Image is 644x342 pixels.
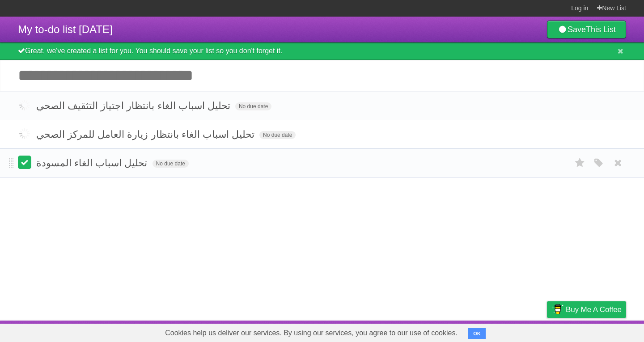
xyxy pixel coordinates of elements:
a: Buy me a coffee [547,301,626,318]
span: No due date [235,102,271,110]
a: Privacy [535,323,559,340]
span: تحليل اسباب الغاء بانتظار زيارة العامل للمركز الصحي [36,129,257,140]
span: My to-do list [DATE] [18,23,113,35]
span: تحليل اسباب الغاء بانتظار اجتياز التثقيف الصحي [36,100,233,111]
span: Buy me a coffee [566,302,622,317]
label: Done [18,156,31,169]
label: Star task [572,156,589,170]
a: Suggest a feature [570,323,626,340]
span: No due date [153,160,189,168]
img: Buy me a coffee [551,302,563,317]
a: About [428,323,447,340]
span: No due date [259,131,296,139]
a: Terms [505,323,525,340]
label: Done [18,127,31,140]
label: Done [18,98,31,112]
b: This List [586,25,616,34]
button: OK [468,328,486,339]
span: تحليل اسباب الغاء المسودة [36,157,149,169]
a: Developers [458,323,494,340]
span: Cookies help us deliver our services. By using our services, you agree to our use of cookies. [156,324,466,342]
a: SaveThis List [547,21,626,38]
